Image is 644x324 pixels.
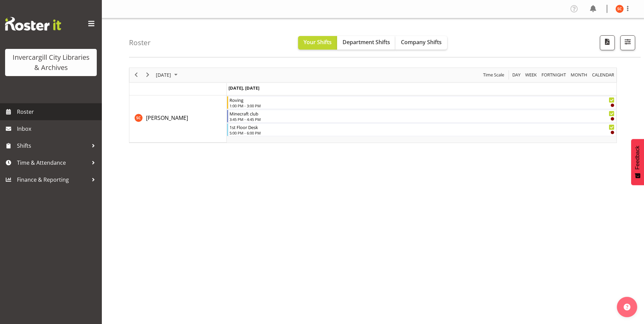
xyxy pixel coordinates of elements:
span: Department Shifts [343,38,390,46]
button: Next [143,71,152,79]
span: [DATE] [155,71,172,79]
button: Department Shifts [337,36,395,50]
span: [PERSON_NAME] [146,114,188,122]
div: 1:00 PM - 3:00 PM [229,103,614,108]
div: Timeline Day of September 18, 2025 [129,68,617,143]
span: Company Shifts [401,38,442,46]
span: Finance & Reporting [17,175,88,185]
div: 1st Floor Desk [229,124,614,130]
div: Roving [229,96,614,103]
h4: Roster [129,39,151,47]
button: Company Shifts [395,36,447,50]
button: Timeline Month [570,71,589,79]
td: Serena Casey resource [129,95,227,143]
img: Rosterit website logo [5,17,61,31]
div: Serena Casey"s event - 1st Floor Desk Begin From Thursday, September 18, 2025 at 5:00:00 PM GMT+1... [227,123,616,136]
span: calendar [591,71,615,79]
span: Shifts [17,141,88,151]
span: [DATE], [DATE] [228,85,259,91]
button: Download a PDF of the roster for the current day [600,35,615,50]
div: Invercargill City Libraries & Archives [12,52,90,73]
button: Month [591,71,615,79]
button: Filter Shifts [620,35,635,50]
span: Feedback [634,146,641,169]
div: Serena Casey"s event - Minecraft club Begin From Thursday, September 18, 2025 at 3:45:00 PM GMT+1... [227,110,616,123]
span: Week [525,71,537,79]
button: Previous [132,71,141,79]
button: Timeline Week [524,71,538,79]
a: [PERSON_NAME] [146,114,188,122]
div: Minecraft club [229,110,614,117]
span: Month [570,71,588,79]
div: Serena Casey"s event - Roving Begin From Thursday, September 18, 2025 at 1:00:00 PM GMT+12:00 End... [227,96,616,109]
span: Time & Attendance [17,158,88,168]
span: Inbox [17,124,98,134]
button: Your Shifts [298,36,337,50]
button: Feedback - Show survey [631,139,644,185]
span: Day [512,71,521,79]
span: Roster [17,107,98,117]
div: next period [142,68,153,82]
button: Fortnight [540,71,567,79]
div: previous period [130,68,142,82]
span: Fortnight [541,71,567,79]
div: 5:00 PM - 6:00 PM [229,130,614,136]
table: Timeline Day of September 18, 2025 [227,95,617,143]
div: 3:45 PM - 4:45 PM [229,116,614,122]
button: September 2025 [155,71,181,79]
button: Time Scale [482,71,505,79]
img: help-xxl-2.png [624,304,630,310]
div: September 18, 2025 [153,68,182,82]
span: Time Scale [482,71,505,79]
span: Your Shifts [303,38,332,46]
button: Timeline Day [511,71,522,79]
img: serena-casey11690.jpg [615,5,624,13]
